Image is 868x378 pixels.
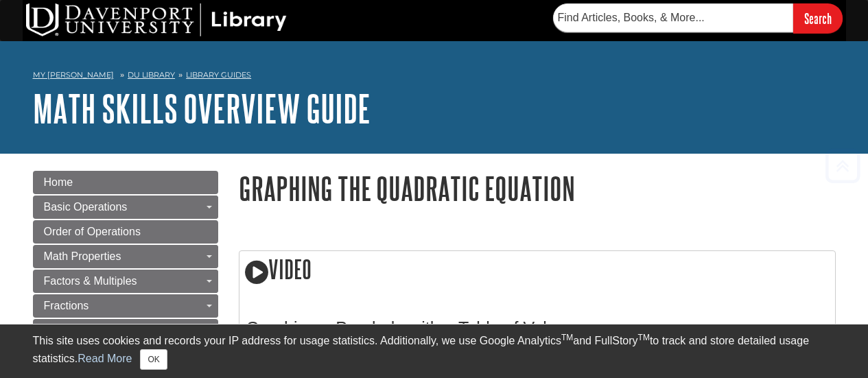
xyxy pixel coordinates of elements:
span: Factors & Multiples [44,275,137,287]
a: My [PERSON_NAME] [33,69,114,81]
h1: Graphing the Quadratic Equation [239,171,836,206]
sup: TM [638,333,650,342]
span: Basic Operations [44,201,128,213]
span: Order of Operations [44,226,141,237]
a: Back to Top [821,156,865,175]
span: Fractions [44,300,89,311]
nav: breadcrumb [33,66,836,88]
a: Read More [78,353,132,364]
img: DU Library [26,3,287,36]
a: DU Library [128,70,175,80]
form: Searches DU Library's articles, books, and more [553,3,843,33]
sup: TM [561,333,573,342]
a: Factors & Multiples [33,270,218,293]
span: Math Properties [44,250,121,262]
span: Home [44,176,73,188]
input: Search [793,3,843,33]
h3: Graphing a Parabola with a Table of Values [246,318,828,338]
input: Find Articles, Books, & More... [553,3,793,32]
div: This site uses cookies and records your IP address for usage statistics. Additionally, we use Goo... [33,333,836,370]
h2: Video [239,251,835,290]
a: Math Properties [33,245,218,268]
a: Home [33,171,218,194]
a: Basic Operations [33,196,218,219]
a: Order of Operations [33,220,218,244]
button: Close [140,349,167,370]
a: Math Skills Overview Guide [33,87,371,130]
a: Library Guides [186,70,251,80]
a: Decimals [33,319,218,342]
a: Fractions [33,294,218,318]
